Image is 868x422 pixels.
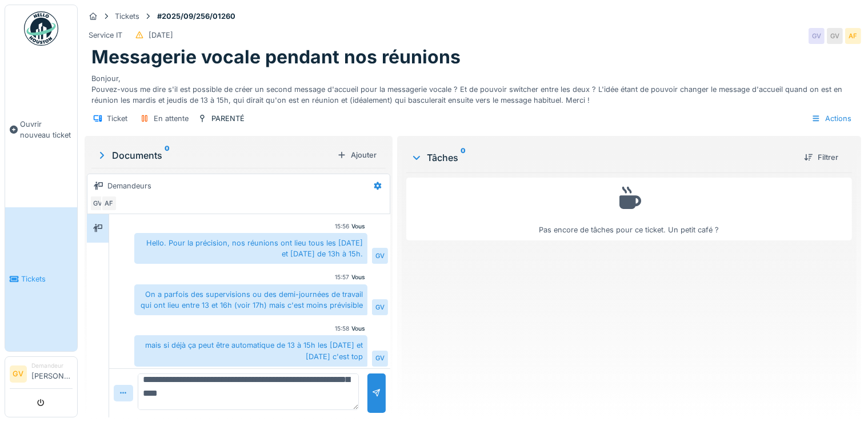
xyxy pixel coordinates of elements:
[134,233,367,264] div: Hello. Pour la précision, nos réunions ont lieu tous les [DATE] et [DATE] de 13h à 15h.
[90,195,106,211] div: GV
[154,113,189,124] div: En attente
[372,351,388,367] div: GV
[806,110,857,127] div: Actions
[91,46,461,68] h1: Messagerie vocale pendant nos réunions
[809,28,825,44] div: GV
[351,324,365,333] div: Vous
[5,207,77,352] a: Tickets
[115,11,139,22] div: Tickets
[372,248,388,264] div: GV
[107,113,127,124] div: Ticket
[107,180,151,191] div: Demandeurs
[372,299,388,315] div: GV
[89,30,122,41] div: Service IT
[335,222,349,231] div: 15:56
[211,113,245,124] div: PARENTÉ
[799,150,843,165] div: Filtrer
[165,148,170,162] sup: 0
[827,28,843,44] div: GV
[845,28,861,44] div: AF
[20,119,73,140] span: Ouvrir nouveau ticket
[31,361,73,370] div: Demandeur
[5,52,77,207] a: Ouvrir nouveau ticket
[414,183,845,236] div: Pas encore de tâches pour ce ticket. Un petit café ?
[351,273,365,282] div: Vous
[335,324,349,333] div: 15:58
[153,11,240,22] strong: #2025/09/256/01260
[351,222,365,231] div: Vous
[411,151,795,164] div: Tâches
[335,273,349,282] div: 15:57
[10,365,27,383] li: GV
[21,274,73,284] span: Tickets
[134,335,367,366] div: mais si déjà ça peut être automatique de 13 à 15h les [DATE] et [DATE] c'est top
[333,147,381,163] div: Ajouter
[96,148,333,162] div: Documents
[101,195,117,211] div: AF
[10,361,73,389] a: GV Demandeur[PERSON_NAME]
[461,151,466,164] sup: 0
[24,11,58,46] img: Badge_color-CXgf-gQk.svg
[149,30,173,41] div: [DATE]
[134,284,367,315] div: On a parfois des supervisions ou des demi-journées de travail qui ont lieu entre 13 et 16h (voir ...
[31,361,73,386] li: [PERSON_NAME]
[91,69,854,106] div: Bonjour, Pouvez-vous me dire s'il est possible de créer un second message d'accueil pour la messa...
